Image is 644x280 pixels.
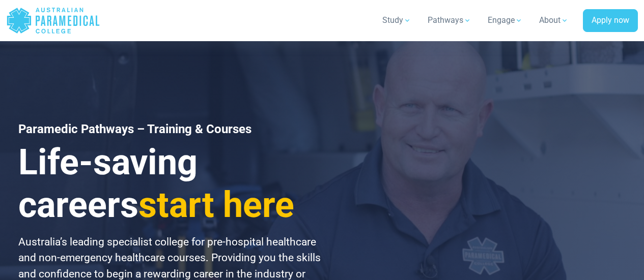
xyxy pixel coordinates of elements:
[6,4,100,37] a: Australian Paramedical College
[583,9,638,33] a: Apply now
[482,6,529,35] a: Engage
[138,184,294,226] span: start here
[18,141,334,226] h3: Life-saving careers
[533,6,575,35] a: About
[376,6,417,35] a: Study
[18,122,334,137] h1: Paramedic Pathways – Training & Courses
[422,6,478,35] a: Pathways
